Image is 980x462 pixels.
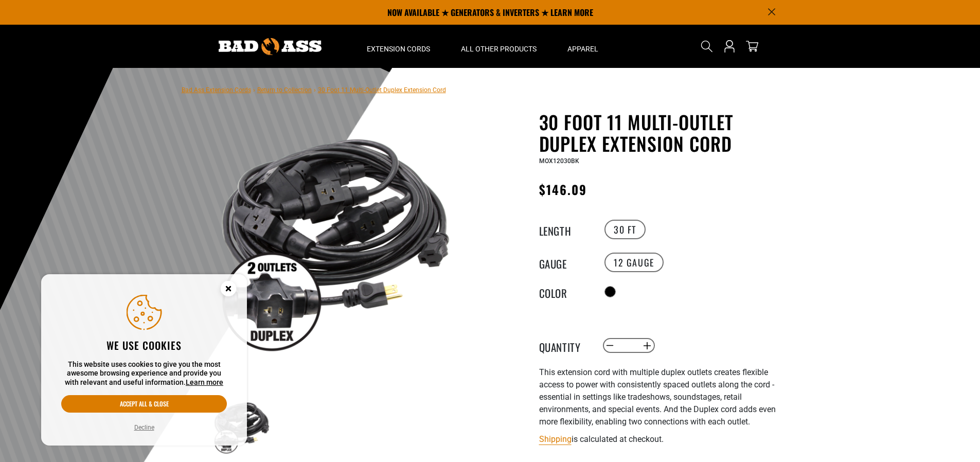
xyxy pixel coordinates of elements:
h1: 30 Foot 11 Multi-Outlet Duplex Extension Cord [539,111,791,154]
summary: Search [699,38,715,55]
span: Extension Cords [367,44,430,54]
summary: Apparel [552,25,614,68]
span: MOX12030BK [539,157,579,165]
label: 30 FT [604,220,646,239]
h2: We use cookies [61,339,227,352]
label: 12 Gauge [604,253,664,272]
legend: Gauge [539,256,591,269]
a: Learn more [186,378,223,386]
button: Decline [131,422,157,433]
nav: breadcrumbs [182,83,446,96]
summary: Extension Cords [351,25,446,68]
summary: All Other Products [446,25,552,68]
span: › [253,86,255,94]
div: is calculated at checkout. [539,432,791,446]
legend: Length [539,223,591,236]
span: $146.09 [539,180,587,199]
a: Shipping [539,434,572,444]
span: Apparel [567,44,598,54]
a: Return to Collection [257,86,312,94]
span: 30 Foot 11 Multi-Outlet Duplex Extension Cord [318,86,446,94]
img: Bad Ass Extension Cords [219,38,322,55]
p: This website uses cookies to give you the most awesome browsing experience and provide you with r... [61,360,227,387]
span: This extension cord with multiple duplex outlets creates flexible access to power with consistent... [539,367,776,427]
button: Accept all & close [61,395,227,413]
a: Bad Ass Extension Cords [182,86,251,94]
label: Quantity [539,339,591,352]
aside: Cookie Consent [41,274,247,446]
img: black [212,113,460,361]
span: All Other Products [461,44,537,54]
legend: Color [539,285,591,298]
span: › [314,86,316,94]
